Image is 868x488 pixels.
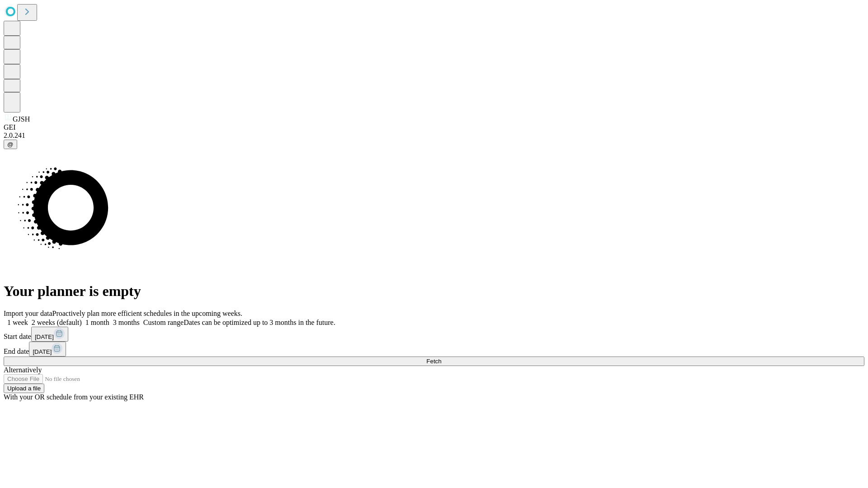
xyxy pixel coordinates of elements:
span: Fetch [426,358,441,365]
div: Start date [4,327,864,342]
button: [DATE] [31,327,68,342]
span: With your OR schedule from your existing EHR [4,393,144,401]
span: Proactively plan more efficient schedules in the upcoming weeks. [52,310,242,317]
span: Dates can be optimized up to 3 months in the future. [184,319,335,326]
div: 2.0.241 [4,131,864,140]
button: Fetch [4,357,864,366]
span: 3 months [113,319,140,326]
div: GEI [4,123,864,131]
span: GJSH [13,115,30,123]
span: 2 weeks (default) [32,319,82,326]
span: [DATE] [35,333,54,340]
span: Import your data [4,310,52,317]
h1: Your planner is empty [4,283,864,300]
span: [DATE] [33,348,52,355]
button: @ [4,140,17,149]
div: End date [4,342,864,357]
button: Upload a file [4,384,44,393]
span: Custom range [143,319,184,326]
span: @ [7,141,14,148]
span: 1 week [7,319,28,326]
span: 1 month [85,319,109,326]
button: [DATE] [29,342,66,357]
span: Alternatively [4,366,42,374]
